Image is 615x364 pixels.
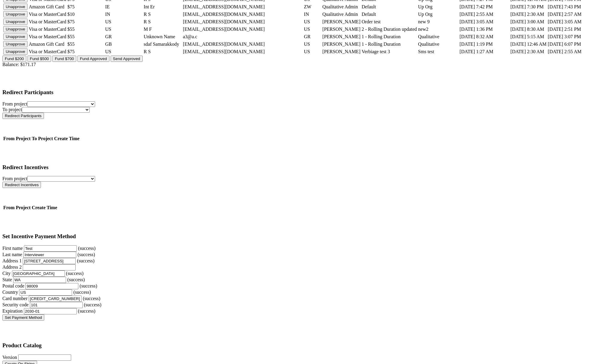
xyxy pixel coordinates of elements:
label: State [2,277,12,282]
td: Amazon Gift Card [28,41,66,48]
td: $55 [67,26,104,33]
td: [EMAIL_ADDRESS][DOMAIN_NAME] [183,3,303,10]
h3: Product Catalog [2,342,613,349]
td: IE [105,3,143,10]
td: [DATE] 7:43 PM [547,3,596,10]
td: [DATE] 12:46 AM [510,41,547,48]
td: M F [144,26,182,33]
td: [DATE] 8:30 AM [510,26,547,33]
td: Qualitative [418,41,459,48]
td: Sms test [418,48,459,55]
input: Set Payment Method [2,314,44,321]
h3: Redirect Incentives [2,164,613,171]
span: (success) [66,271,84,276]
td: Visa or MasterCard [28,33,66,40]
label: Card number [2,296,28,301]
td: [DATE] 3:05 AM [459,18,509,25]
td: US [304,48,322,55]
button: Unapprove [3,19,28,25]
td: Visa or MasterCard [28,48,66,55]
iframe: Chat Widget [585,335,615,364]
td: [EMAIL_ADDRESS][DOMAIN_NAME] [183,26,303,33]
td: new2 [418,26,459,33]
td: [DATE] 7:30 PM [510,3,547,10]
span: (success) [84,302,102,307]
td: [DATE] 3:00 AM [510,18,547,25]
td: new 9 [418,18,459,25]
td: Visa or MasterCard [28,18,66,25]
span: (success) [78,246,96,251]
input: Redirect Incentives [2,182,41,188]
td: Up Org [418,11,459,18]
td: $55 [67,33,104,40]
label: To project [2,107,22,112]
span: (success) [80,283,97,288]
td: [PERSON_NAME] [322,48,361,55]
td: [DATE] 8:32 AM [459,33,509,40]
td: $55 [67,41,104,48]
td: R S [144,11,182,18]
td: $75 [67,18,104,25]
td: [DATE] 2:55 AM [459,11,509,18]
button: Fund $700 [52,56,76,62]
td: $10 [67,11,104,18]
button: Unapprove [3,48,28,55]
td: [DATE] 2:57 AM [547,11,596,18]
td: a3@a.c [183,33,303,40]
td: Default [361,3,417,10]
h3: Set Incentive Payment Method [2,233,613,240]
label: Last name [2,252,22,257]
td: US [304,41,322,48]
td: Qualitative Admin [322,3,361,10]
button: Fund Approved [77,56,109,62]
td: [DATE] 1:36 PM [459,26,509,33]
td: US [304,18,322,25]
td: 1 - Rolling Duration [361,33,417,40]
label: From project [2,176,27,181]
td: [EMAIL_ADDRESS][DOMAIN_NAME] [183,48,303,55]
td: sdaf Samarakkody [144,41,182,48]
th: Create Time [54,136,80,142]
span: (success) [67,277,85,282]
span: (success) [77,252,95,257]
button: Unapprove [3,41,28,47]
th: To Project [31,136,53,142]
td: Visa or MasterCard [28,11,66,18]
td: GR [105,33,143,40]
th: From Project [3,136,31,142]
td: [DATE] 3:07 PM [547,33,596,40]
label: Address 1 [2,258,22,263]
span: (success) [83,296,100,301]
button: Unapprove [3,4,28,10]
td: [DATE] 6:07 PM [547,41,596,48]
td: GB [105,41,143,48]
span: (success) [78,308,96,313]
td: $75 [67,3,104,10]
td: GR [304,33,322,40]
td: Verbiage test 3 [361,48,417,55]
span: (success) [73,290,91,295]
td: [EMAIL_ADDRESS][DOMAIN_NAME] [183,18,303,25]
td: US [304,26,322,33]
button: Send Approved [111,56,143,62]
label: City [2,271,11,276]
input: Redirect Participants [2,113,44,119]
span: (success) [77,258,94,263]
td: Qualitative [418,33,459,40]
td: [DATE] 2:30 AM [510,48,547,55]
button: Unapprove [3,33,28,40]
td: Amazon Gift Card [28,3,66,10]
h3: Redirect Participants [2,89,613,96]
td: US [105,48,143,55]
td: $75 [67,48,104,55]
td: [PERSON_NAME] [322,18,361,25]
td: US [105,18,143,25]
label: From project [2,101,27,106]
th: Create Time [31,205,57,211]
td: [DATE] 2:55 AM [547,48,596,55]
button: Fund $500 [28,56,51,62]
td: Int Er [144,3,182,10]
td: Default [361,11,417,18]
td: Visa or MasterCard [28,26,66,33]
td: [PERSON_NAME] [322,26,361,33]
